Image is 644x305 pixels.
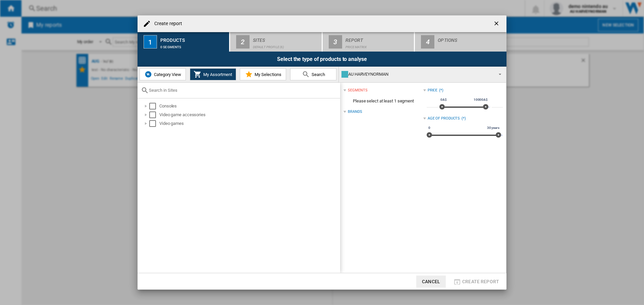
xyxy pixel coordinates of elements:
[160,42,226,49] div: 0 segments
[439,97,448,102] span: 0A$
[290,68,336,80] button: Search
[152,72,181,77] span: Category View
[438,35,504,42] div: Options
[428,88,438,93] div: Price
[490,17,504,30] button: getI18NText('BUTTONS.CLOSE_DIALOG')
[149,88,337,93] input: Search in Sites
[159,120,339,127] div: Video games
[159,111,339,118] div: Video game accessories
[348,88,367,93] div: segments
[310,72,325,77] span: Search
[144,35,157,49] div: 1
[149,111,159,118] md-checkbox: Select
[202,72,232,77] span: My Assortment
[348,109,362,115] div: Brands
[160,35,226,42] div: Products
[144,70,152,78] img: wiser-icon-blue.png
[253,72,281,77] span: My Selections
[345,35,412,42] div: Report
[473,97,489,102] span: 10000A$
[159,103,339,109] div: Consoles
[138,32,230,52] button: 1 Products 0 segments
[345,42,412,49] div: Price Matrix
[329,35,342,49] div: 3
[236,35,250,49] div: 2
[421,35,434,49] div: 4
[462,279,499,284] span: Create report
[230,32,322,52] button: 2 Sites Default profile (6)
[323,32,415,52] button: 3 Report Price Matrix
[341,70,493,79] div: AU HARVEYNORMAN
[190,68,236,80] button: My Assortment
[140,68,186,80] button: Category View
[451,276,501,288] button: Create report
[486,125,500,131] span: 30 years
[151,20,182,27] h4: Create report
[427,125,431,131] span: 0
[343,95,423,107] span: Please select at least 1 segment
[240,68,286,80] button: My Selections
[428,116,460,121] div: Age of products
[416,276,446,288] button: Cancel
[253,42,319,49] div: Default profile (6)
[149,120,159,127] md-checkbox: Select
[493,20,501,28] ng-md-icon: getI18NText('BUTTONS.CLOSE_DIALOG')
[253,35,319,42] div: Sites
[149,103,159,109] md-checkbox: Select
[138,52,506,67] div: Select the type of products to analyse
[415,32,506,52] button: 4 Options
